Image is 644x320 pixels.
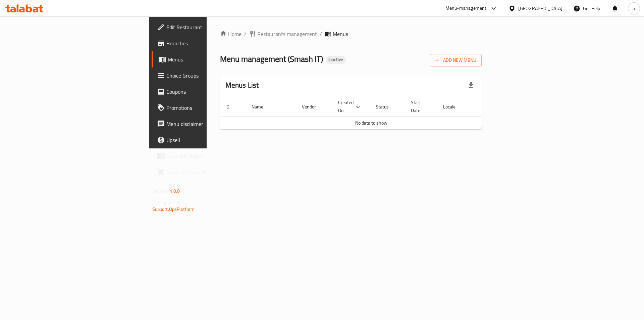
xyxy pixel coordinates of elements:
[430,54,482,66] button: Add New Menu
[225,80,259,90] h2: Menus List
[152,51,257,67] a: Menus
[166,39,251,47] span: Branches
[302,103,325,111] span: Vendor
[518,5,562,12] div: [GEOGRAPHIC_DATA]
[152,19,257,35] a: Edit Restaurant
[166,120,251,128] span: Menu disclaimer
[152,84,257,100] a: Coupons
[166,136,251,144] span: Upsell
[152,132,257,148] a: Upsell
[220,96,523,130] table: enhanced table
[472,96,523,117] th: Actions
[320,30,322,38] li: /
[411,98,430,115] span: Start Date
[443,103,464,111] span: Locale
[168,55,251,63] span: Menus
[152,116,257,132] a: Menu disclaimer
[152,187,169,195] span: Version:
[220,30,482,38] nav: breadcrumb
[435,56,476,64] span: Add New Menu
[376,103,397,111] span: Status
[338,98,362,115] span: Created On
[152,205,195,214] a: Support.OpsPlatform
[166,23,251,31] span: Edit Restaurant
[463,77,479,93] div: Export file
[166,152,251,160] span: Coverage Report
[166,104,251,112] span: Promotions
[166,88,251,96] span: Coupons
[170,187,180,195] span: 1.0.0
[152,148,257,164] a: Coverage Report
[152,198,183,207] span: Get support on:
[257,30,317,38] span: Restaurants management
[633,5,635,12] span: a
[333,30,348,38] span: Menus
[152,164,257,180] a: Grocery Checklist
[152,35,257,51] a: Branches
[225,103,238,111] span: ID
[326,57,346,62] span: Inactive
[249,30,317,38] a: Restaurants management
[220,51,323,66] span: Menu management ( Smash IT )
[166,168,251,176] span: Grocery Checklist
[355,119,387,127] span: No data to show
[166,72,251,80] span: Choice Groups
[445,4,487,12] div: Menu-management
[152,67,257,84] a: Choice Groups
[252,103,272,111] span: Name
[152,100,257,116] a: Promotions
